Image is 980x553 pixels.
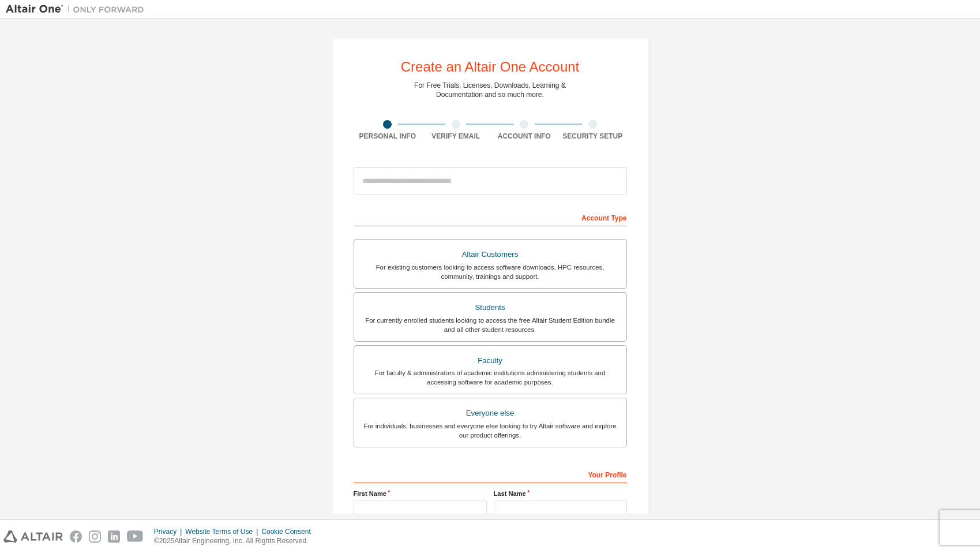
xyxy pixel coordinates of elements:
[494,489,627,498] label: Last Name
[422,132,490,141] div: Verify Email
[361,263,619,281] div: For existing customers looking to access software downloads, HPC resources, community, trainings ...
[361,368,619,387] div: For faculty & administrators of academic institutions administering students and accessing softwa...
[354,132,422,141] div: Personal Info
[361,405,619,421] div: Everyone else
[70,530,82,543] img: facebook.svg
[490,132,559,141] div: Account Info
[361,353,619,369] div: Faculty
[354,489,487,498] label: First Name
[6,3,150,15] img: Altair One
[354,208,627,226] div: Account Type
[185,527,261,536] div: Website Terms of Use
[89,530,101,543] img: instagram.svg
[108,530,120,543] img: linkedin.svg
[354,465,627,483] div: Your Profile
[361,300,619,316] div: Students
[361,316,619,334] div: For currently enrolled students looking to access the free Altair Student Edition bundle and all ...
[154,536,318,546] p: © 2025 Altair Engineering, Inc. All Rights Reserved.
[558,132,627,141] div: Security Setup
[154,527,185,536] div: Privacy
[401,60,580,74] div: Create an Altair One Account
[261,527,317,536] div: Cookie Consent
[414,81,566,99] div: For Free Trials, Licenses, Downloads, Learning & Documentation and so much more.
[3,530,63,543] img: altair_logo.svg
[361,421,619,440] div: For individuals, businesses and everyone else looking to try Altair software and explore our prod...
[361,246,619,263] div: Altair Customers
[127,530,144,543] img: youtube.svg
